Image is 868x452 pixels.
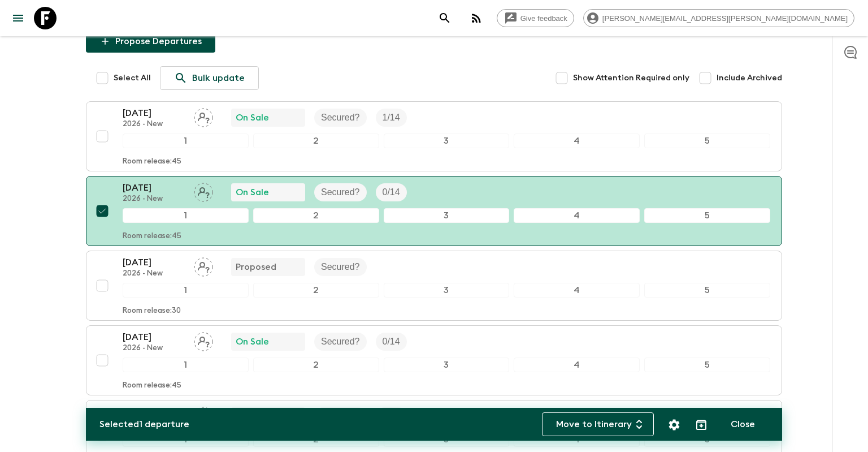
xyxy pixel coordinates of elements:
[86,325,782,395] button: [DATE]2026 - NewAssign pack leaderOn SaleSecured?Trip Fill12345Room release:45
[717,72,782,84] span: Include Archived
[123,195,185,204] p: 2026 - New
[123,256,185,269] p: [DATE]
[514,358,640,372] div: 4
[573,72,689,84] span: Show Attention Required only
[123,283,249,298] div: 1
[236,335,269,348] p: On Sale
[114,72,151,84] span: Select All
[123,405,185,419] p: [DATE]
[663,414,685,436] button: Settings
[194,186,213,195] span: Assign pack leader
[314,109,367,127] div: Secured?
[123,307,181,316] p: Room release: 30
[321,260,360,274] p: Secured?
[321,111,360,124] p: Secured?
[690,414,713,436] button: Archive (Completed, Cancelled or Unsynced Departures only)
[123,208,249,223] div: 1
[86,251,782,321] button: [DATE]2026 - NewAssign pack leaderProposedSecured?12345Room release:30
[123,157,181,166] p: Room release: 45
[194,335,213,345] span: Assign pack leader
[383,335,400,348] p: 0 / 14
[644,358,770,372] div: 5
[123,134,249,148] div: 1
[314,333,367,351] div: Secured?
[542,412,654,436] button: Move to Itinerary
[192,71,245,85] p: Bulk update
[236,111,269,124] p: On Sale
[384,358,510,372] div: 3
[514,283,640,298] div: 4
[194,261,213,270] span: Assign pack leader
[86,30,215,53] button: Propose Departures
[123,181,185,195] p: [DATE]
[384,283,510,298] div: 3
[236,260,276,274] p: Proposed
[376,407,407,425] div: Trip Fill
[583,9,854,27] div: [PERSON_NAME][EMAIL_ADDRESS][PERSON_NAME][DOMAIN_NAME]
[123,330,185,344] p: [DATE]
[383,111,400,124] p: 1 / 14
[123,269,185,278] p: 2026 - New
[644,208,770,223] div: 5
[253,358,379,372] div: 2
[321,335,360,348] p: Secured?
[86,176,782,246] button: [DATE]2026 - NewAssign pack leaderOn SaleSecured?Trip Fill12345Room release:45
[514,14,574,23] span: Give feedback
[497,9,574,27] a: Give feedback
[644,134,770,148] div: 5
[384,208,510,223] div: 3
[253,134,379,148] div: 2
[123,381,181,390] p: Room release: 45
[194,111,213,120] span: Assign pack leader
[253,208,379,223] div: 2
[717,412,769,436] button: Close
[314,407,367,425] div: Secured?
[160,66,259,90] a: Bulk update
[514,134,640,148] div: 4
[86,101,782,171] button: [DATE]2026 - NewAssign pack leaderOn SaleSecured?Trip Fill12345Room release:45
[236,186,269,199] p: On Sale
[596,14,854,23] span: [PERSON_NAME][EMAIL_ADDRESS][PERSON_NAME][DOMAIN_NAME]
[123,120,185,129] p: 2026 - New
[376,109,407,127] div: Trip Fill
[314,183,367,201] div: Secured?
[514,208,640,223] div: 4
[253,283,379,298] div: 2
[123,106,185,120] p: [DATE]
[376,333,407,351] div: Trip Fill
[123,358,249,372] div: 1
[123,232,181,241] p: Room release: 45
[7,7,29,29] button: menu
[321,186,360,199] p: Secured?
[383,186,400,199] p: 0 / 14
[314,258,367,276] div: Secured?
[123,344,185,353] p: 2026 - New
[433,7,456,29] button: search adventures
[644,283,770,298] div: 5
[99,417,189,431] p: Selected 1 departure
[384,134,510,148] div: 3
[376,183,407,201] div: Trip Fill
